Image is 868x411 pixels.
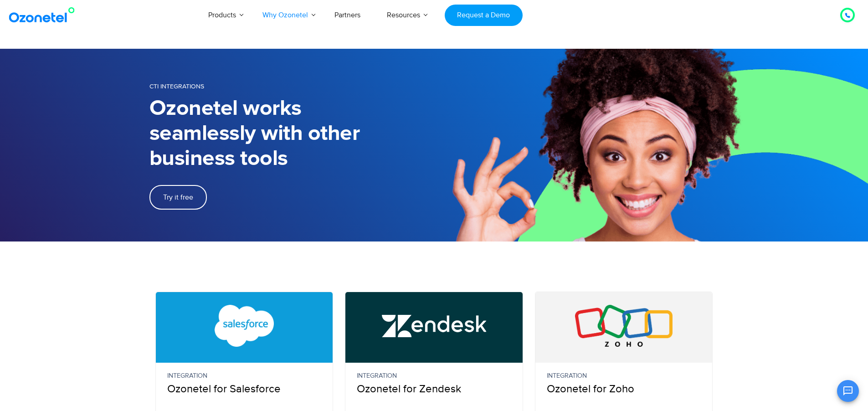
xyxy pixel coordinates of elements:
[149,82,204,90] span: CTI Integrations
[357,371,511,397] p: Ozonetel for Zendesk
[163,194,193,201] span: Try it free
[357,371,511,381] small: Integration
[192,305,297,347] img: Salesforce CTI Integration with Call Center Software
[445,5,523,26] a: Request a Demo
[149,185,207,210] a: Try it free
[149,96,434,171] h1: Ozonetel works seamlessly with other business tools
[547,371,701,397] p: Ozonetel for Zoho
[547,371,701,381] small: Integration
[837,380,859,402] button: Open chat
[167,371,322,397] p: Ozonetel for Salesforce
[382,305,486,347] img: Zendesk Call Center Integration
[167,371,322,381] small: Integration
